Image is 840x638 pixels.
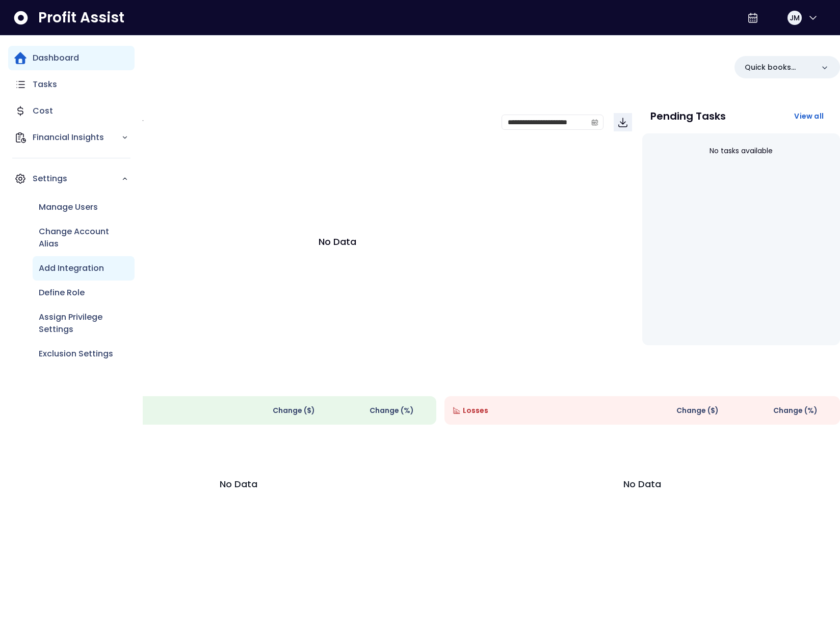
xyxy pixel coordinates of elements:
[39,262,104,274] p: Add Integration
[39,348,113,360] p: Exclusion Settings
[786,107,832,125] button: View all
[39,226,128,250] p: Change Account Alias
[41,374,840,384] p: Wins & Losses
[38,9,124,27] span: Profit Assist
[463,405,488,416] span: Losses
[33,52,79,64] p: Dashboard
[745,62,813,73] p: Quick books online
[33,78,57,91] p: Tasks
[33,173,121,185] p: Settings
[33,131,121,144] p: Financial Insights
[319,235,356,248] p: No Data
[39,287,85,299] p: Define Role
[650,137,832,164] div: No tasks available
[794,111,824,121] span: View all
[676,405,719,416] span: Change ( $ )
[39,201,98,213] p: Manage Users
[370,405,414,416] span: Change (%)
[790,13,800,23] span: JM
[591,119,598,126] svg: calendar
[33,105,53,117] p: Cost
[614,113,632,131] button: Download
[623,477,661,491] p: No Data
[220,477,257,491] p: No Data
[273,405,315,416] span: Change ( $ )
[39,311,128,336] p: Assign Privilege Settings
[773,405,818,416] span: Change (%)
[650,111,726,121] p: Pending Tasks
